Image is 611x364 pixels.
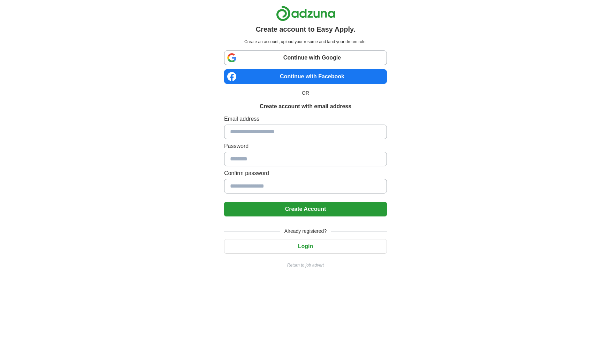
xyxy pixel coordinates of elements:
p: Create an account, upload your resume and land your dream role. [226,39,385,45]
button: Create Account [224,202,387,216]
button: Login [224,239,387,254]
label: Email address [224,115,387,123]
h1: Create account to Easy Apply. [256,24,356,34]
img: Adzuna logo [276,6,335,21]
a: Continue with Facebook [224,69,387,84]
span: OR [298,89,313,97]
h1: Create account with email address [260,102,351,111]
a: Login [224,243,387,249]
a: Return to job advert [224,262,387,268]
label: Password [224,142,387,150]
span: Already registered? [280,228,331,235]
a: Continue with Google [224,50,387,65]
label: Confirm password [224,169,387,177]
